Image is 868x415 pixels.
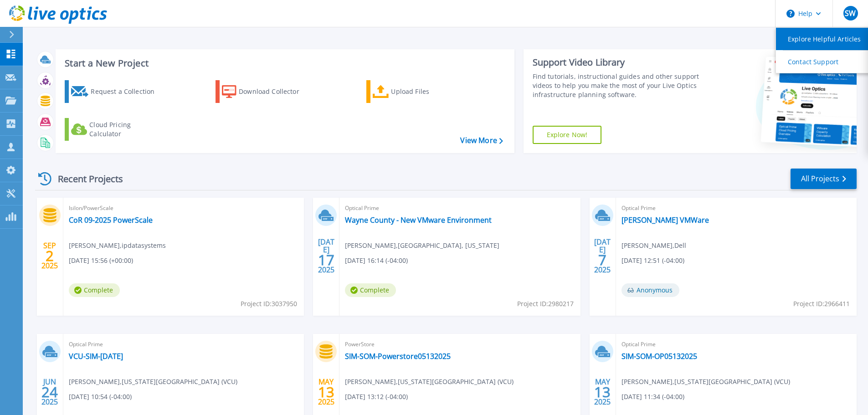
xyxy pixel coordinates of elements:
span: Optical Prime [621,339,851,349]
span: Complete [345,283,396,297]
div: [DATE] 2025 [318,239,335,272]
div: JUN 2025 [41,375,58,409]
span: [PERSON_NAME] , [US_STATE][GEOGRAPHIC_DATA] (VCU) [345,377,514,387]
span: [DATE] 10:54 (-04:00) [69,392,132,402]
div: SEP 2025 [41,239,58,272]
a: All Projects [791,169,857,189]
span: 24 [41,388,58,396]
span: PowerStore [345,339,575,349]
div: MAY 2025 [594,375,611,409]
a: SIM-SOM-Powerstore05132025 [345,352,451,361]
span: [PERSON_NAME] , [GEOGRAPHIC_DATA], [US_STATE] [345,241,499,251]
a: [PERSON_NAME] VMWare [621,215,709,225]
a: Download Collector [216,80,317,103]
div: Upload Files [391,82,464,101]
div: Cloud Pricing Calculator [89,120,162,138]
span: [DATE] 13:12 (-04:00) [345,392,408,402]
div: [DATE] 2025 [594,239,611,272]
span: 13 [594,388,611,396]
div: Find tutorials, instructional guides and other support videos to help you make the most of your L... [533,72,703,99]
span: [DATE] 11:34 (-04:00) [621,392,684,402]
span: [PERSON_NAME] , [US_STATE][GEOGRAPHIC_DATA] (VCU) [621,377,790,387]
span: Optical Prime [621,203,851,213]
span: [DATE] 12:51 (-04:00) [621,256,684,266]
span: Project ID: 2966411 [793,299,850,309]
a: Explore Now! [533,126,602,144]
span: Complete [69,283,120,297]
span: Project ID: 2980217 [517,299,574,309]
a: Upload Files [366,80,468,103]
div: Recent Projects [35,168,135,190]
a: SIM-SOM-OP05132025 [621,352,697,361]
a: View More [460,136,503,145]
span: SW [845,10,856,17]
span: [DATE] 15:56 (+00:00) [69,256,133,266]
span: Optical Prime [69,339,298,349]
h3: Start a New Project [65,58,503,68]
span: 13 [318,388,334,396]
div: Download Collector [239,82,312,101]
div: MAY 2025 [318,375,335,409]
span: [PERSON_NAME] , ipdatasystems [69,241,166,251]
div: Support Video Library [533,56,703,68]
a: Request a Collection [65,80,166,103]
span: 17 [318,256,334,264]
span: 7 [598,256,606,264]
a: Cloud Pricing Calculator [65,118,166,141]
span: Project ID: 3037950 [241,299,297,309]
div: Request a Collection [91,82,164,101]
span: [PERSON_NAME] , [US_STATE][GEOGRAPHIC_DATA] (VCU) [69,377,237,387]
span: [PERSON_NAME] , Dell [621,241,686,251]
span: Anonymous [621,283,679,297]
span: [DATE] 16:14 (-04:00) [345,256,408,266]
span: Optical Prime [345,203,575,213]
span: Isilon/PowerScale [69,203,298,213]
a: Wayne County - New VMware Environment [345,215,492,225]
a: VCU-SIM-[DATE] [69,352,123,361]
a: CoR 09-2025 PowerScale [69,215,153,225]
span: 2 [46,252,54,260]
